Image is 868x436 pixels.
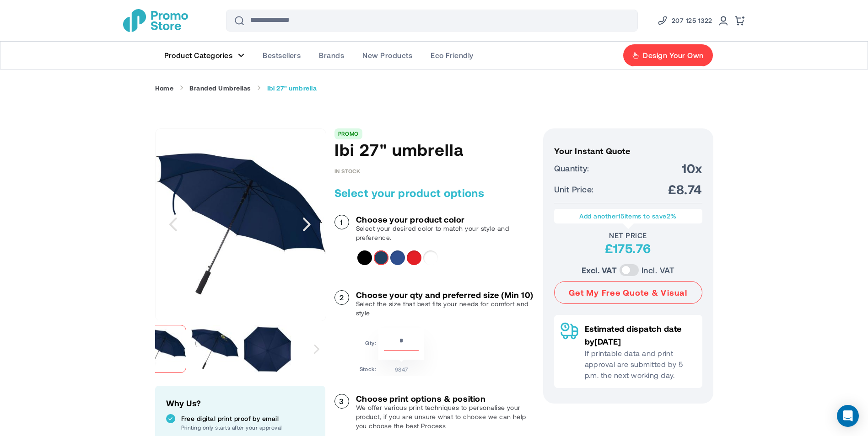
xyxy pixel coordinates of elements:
p: Add another items to save [559,212,698,221]
h3: Choose your product color [356,215,534,224]
span: Bestsellers [263,51,301,60]
label: Excl. VAT [582,264,617,276]
h3: Choose your qty and preferred size (Min 10) [356,290,534,299]
p: Estimated dispatch date by [585,322,696,348]
img: 11350755_e89r2po0vvtdmvo1.jpg [156,139,326,309]
span: Unit Price: [554,183,594,196]
span: 207 125 1322 [672,15,712,26]
span: 2% [667,212,677,220]
div: Open Intercom Messenger [837,405,859,427]
a: Branded Umbrellas [189,84,251,92]
img: Delivery [561,322,578,340]
a: PROMO [338,130,359,137]
div: £175.76 [554,240,702,256]
span: New Products [362,51,412,60]
div: Red [407,250,421,265]
h3: Choose print options & position [356,394,534,403]
div: Net Price [554,231,702,240]
span: Eco Friendly [431,51,474,60]
h1: Ibi 27" umbrella [334,139,534,160]
div: Availability [334,168,361,174]
img: 11350755_f1_cfyabsxuqwcl22t9.jpg [243,325,291,373]
span: 10x [682,160,702,176]
span: £8.74 [668,181,702,197]
td: Qty: [360,328,377,360]
a: Phone [657,15,712,26]
span: [DATE] [594,336,621,346]
button: Get My Free Quote & Visual [554,281,702,304]
p: We offer various print techniques to personalise your product, if you are unsure what to choose w... [356,403,534,431]
div: Navy [374,250,388,265]
a: store logo [123,9,188,32]
img: Promotional Merchandise [123,9,188,32]
p: If printable data and print approval are submitted by 5 p.m. the next working day. [585,348,696,381]
span: Brands [319,51,344,60]
img: 11350755_sp_y1_q6qbcxodwifbjcbd.jpg [191,325,239,373]
span: Quantity: [554,162,589,175]
div: Solid black [357,250,372,265]
td: 9847 [378,362,424,373]
span: In stock [334,168,361,174]
div: Royal blue [390,250,405,265]
span: Product Categories [164,51,233,60]
p: Free digital print proof by email [181,414,314,423]
div: Previous [155,128,192,320]
p: Printing only starts after your approval [181,423,314,431]
div: Next [308,320,325,378]
p: Select your desired color to match your style and preference. [356,224,534,242]
h2: Select your product options [334,186,534,200]
h2: Why Us? [166,397,314,409]
a: Home [155,84,174,92]
strong: Ibi 27" umbrella [267,84,317,92]
h3: Your Instant Quote [554,146,702,155]
p: Select the size that best fits your needs for comfort and style [356,299,534,318]
div: Next [289,128,325,320]
span: 15 [618,212,625,220]
label: Incl. VAT [642,264,674,276]
span: Design Your Own [643,51,703,60]
div: White [423,250,438,265]
td: Stock: [360,362,377,373]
